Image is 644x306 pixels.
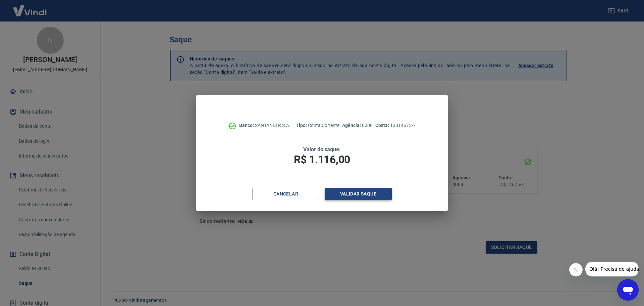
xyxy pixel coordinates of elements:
[375,123,390,128] span: Conta:
[4,5,56,10] span: Olá! Precisa de ajuda?
[617,279,639,301] iframe: Botão para abrir a janela de mensagens
[375,122,416,129] p: 13014675-7
[296,123,308,128] span: Tipo:
[325,188,392,200] button: Validar saque
[294,153,350,166] span: R$ 1.116,00
[239,123,255,128] span: Banco:
[342,123,362,128] span: Agência:
[296,122,339,129] p: Conta Corrente
[585,262,639,276] iframe: Mensagem da empresa
[239,122,290,129] p: SANTANDER S.A.
[252,188,319,200] button: Cancelar
[303,146,341,152] span: Valor do saque:
[342,122,372,129] p: 0008
[569,263,583,276] iframe: Fechar mensagem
